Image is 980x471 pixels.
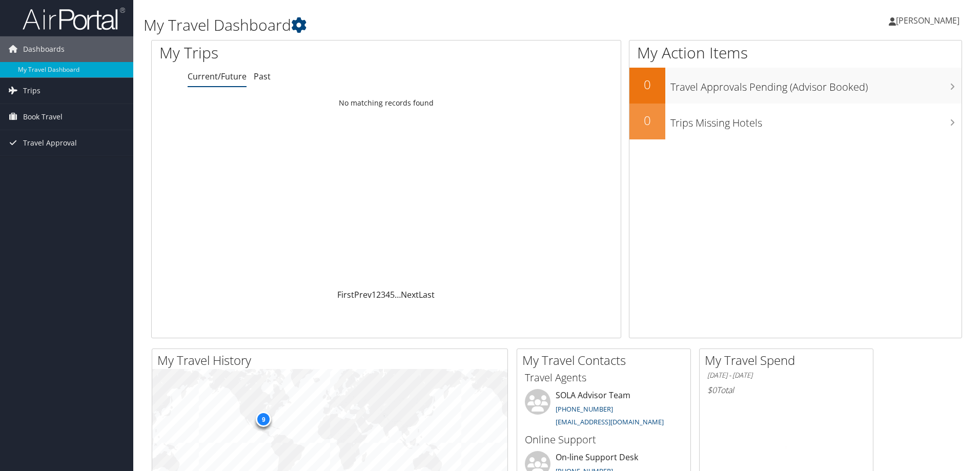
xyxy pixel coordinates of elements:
a: [PHONE_NUMBER] [556,404,613,414]
span: Travel Approval [23,130,77,156]
a: Current/Future [188,71,247,82]
h1: My Trips [159,42,418,64]
span: … [395,289,401,300]
td: No matching records found [152,94,621,112]
h1: My Action Items [629,42,962,64]
a: [PERSON_NAME] [889,5,970,36]
h2: 0 [629,112,665,129]
a: Past [254,71,271,82]
h3: Travel Approvals Pending (Advisor Booked) [670,75,962,94]
a: 5 [390,289,395,300]
h6: [DATE] - [DATE] [707,371,865,380]
img: airportal-logo.png [23,7,125,31]
span: Book Travel [23,104,63,130]
a: 0Trips Missing Hotels [629,104,962,139]
li: SOLA Advisor Team [520,389,688,431]
a: 0Travel Approvals Pending (Advisor Booked) [629,68,962,104]
a: [EMAIL_ADDRESS][DOMAIN_NAME] [556,417,664,426]
h3: Travel Agents [525,371,683,385]
span: Dashboards [23,36,65,62]
h6: Total [707,384,865,396]
span: [PERSON_NAME] [896,15,959,26]
a: Next [401,289,419,300]
h2: My Travel Spend [705,352,873,369]
a: Last [419,289,435,300]
h2: My Travel Contacts [522,352,690,369]
h2: My Travel History [157,352,507,369]
h1: My Travel Dashboard [144,14,695,36]
a: 4 [385,289,390,300]
h2: 0 [629,76,665,93]
div: 9 [256,412,271,427]
a: 2 [376,289,381,300]
h3: Online Support [525,433,683,447]
a: Prev [354,289,372,300]
a: First [337,289,354,300]
a: 1 [372,289,376,300]
h3: Trips Missing Hotels [670,111,962,130]
span: Trips [23,78,40,104]
span: $0 [707,384,717,396]
a: 3 [381,289,385,300]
